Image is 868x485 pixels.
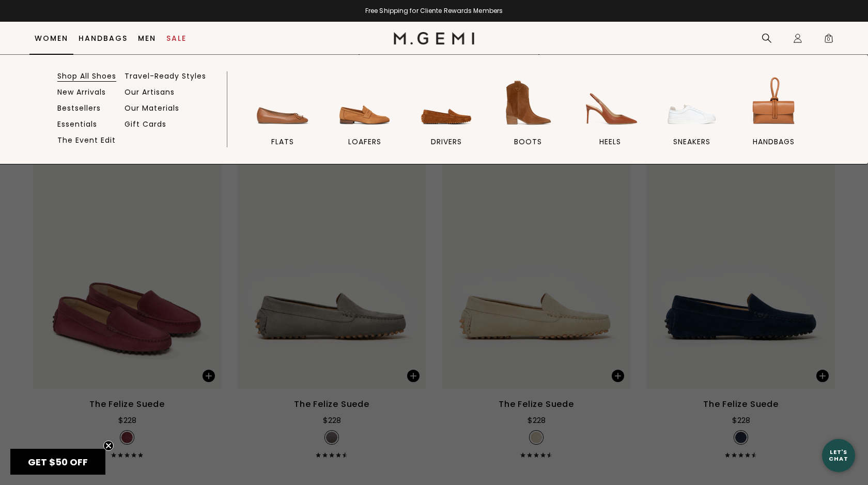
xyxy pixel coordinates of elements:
img: flats [254,74,312,132]
img: BOOTS [499,74,557,132]
a: Gift Cards [125,119,166,129]
a: Handbags [79,34,128,42]
a: sneakers [655,74,729,164]
a: Our Materials [125,103,179,113]
a: Bestsellers [57,103,101,113]
div: GET $50 OFFClose teaser [10,449,105,475]
span: flats [271,137,294,146]
a: drivers [410,74,483,164]
span: drivers [431,137,462,146]
a: heels [574,74,647,164]
span: sneakers [673,137,710,146]
a: flats [246,74,319,164]
img: drivers [417,74,475,132]
span: handbags [753,137,795,146]
a: New Arrivals [57,87,106,97]
a: Travel-Ready Styles [125,71,206,81]
a: loafers [328,74,401,164]
a: Essentials [57,119,97,129]
img: sneakers [663,74,721,132]
img: handbags [745,74,803,132]
img: loafers [336,74,394,132]
a: handbags [737,74,811,164]
img: heels [581,74,639,132]
a: Shop All Shoes [57,71,116,81]
button: Close teaser [103,441,114,451]
img: M.Gemi [394,32,475,44]
span: 0 [824,35,834,46]
span: GET $50 OFF [28,456,88,468]
span: BOOTS [514,137,542,146]
a: Our Artisans [125,87,175,97]
span: loafers [348,137,381,146]
a: Women [35,34,68,42]
a: Sale [166,34,187,42]
a: The Event Edit [57,135,116,145]
div: Let's Chat [822,449,855,462]
span: heels [599,137,621,146]
a: BOOTS [491,74,565,164]
a: Men [138,34,156,42]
